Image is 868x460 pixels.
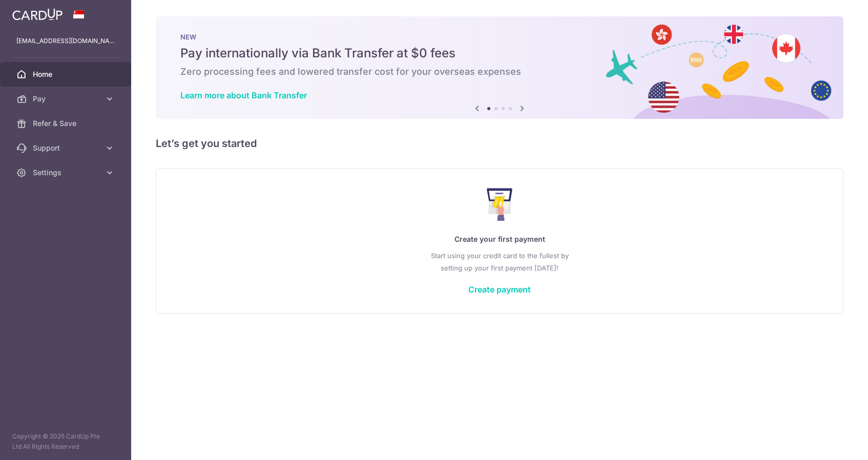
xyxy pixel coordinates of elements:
h5: Pay internationally via Bank Transfer at $0 fees [180,45,819,61]
h5: Let’s get you started [156,135,843,152]
p: Create your first payment [177,233,822,245]
span: Refer & Save [33,118,100,129]
span: Home [33,69,100,79]
a: Create payment [468,284,531,295]
img: CardUp [12,8,63,20]
p: [EMAIL_ADDRESS][DOMAIN_NAME] [16,36,115,46]
p: Start using your credit card to the fullest by setting up your first payment [DATE]! [177,249,822,274]
h6: Zero processing fees and lowered transfer cost for your overseas expenses [180,66,819,78]
p: NEW [180,33,819,41]
span: Support [33,143,100,153]
img: Make Payment [487,188,513,221]
span: Settings [33,168,100,178]
span: Pay [33,94,100,104]
img: Bank transfer banner [156,16,843,119]
a: Learn more about Bank Transfer [180,90,307,100]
